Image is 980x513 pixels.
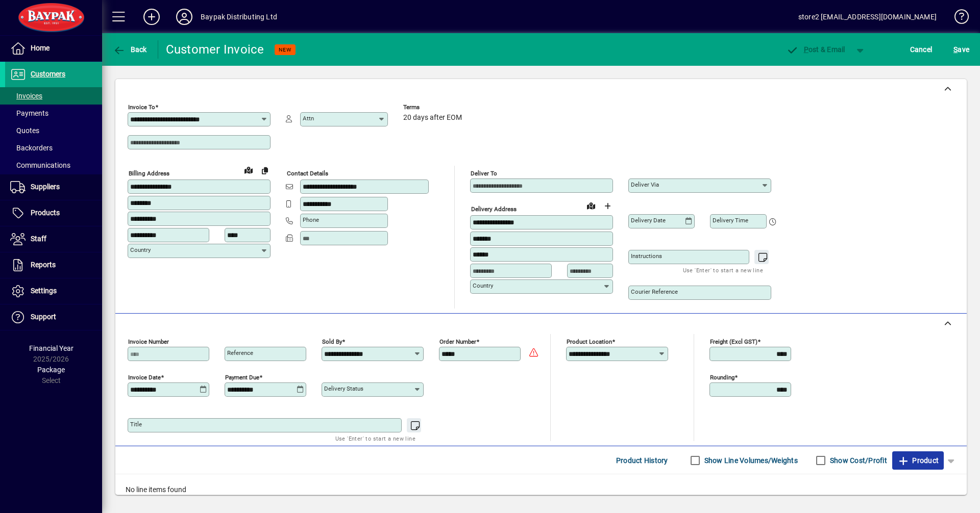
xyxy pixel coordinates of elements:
[10,161,70,169] span: Communications
[403,104,464,111] span: Terms
[37,366,65,374] span: Package
[5,122,102,139] a: Quotes
[279,46,291,53] span: NEW
[31,183,60,191] span: Suppliers
[31,209,60,217] span: Products
[324,385,363,392] mat-label: Delivery status
[130,421,142,428] mat-label: Title
[113,45,147,54] span: Back
[908,40,935,59] button: Cancel
[303,115,314,122] mat-label: Attn
[128,374,161,381] mat-label: Invoice date
[953,45,958,54] span: S
[115,474,967,505] div: No line items found
[683,264,763,276] mat-hint: Use 'Enter' to start a new line
[5,304,102,330] a: Support
[599,198,616,214] button: Choose address
[303,216,319,223] mat-label: Phone
[567,338,612,345] mat-label: Product location
[29,344,73,352] span: Financial Year
[10,144,53,152] span: Backorders
[631,217,666,224] mat-label: Delivery date
[5,157,102,174] a: Communications
[897,452,939,469] span: Product
[240,162,257,178] a: View on map
[128,338,169,345] mat-label: Invoice number
[631,288,678,295] mat-label: Courier Reference
[616,452,668,469] span: Product History
[5,87,102,105] a: Invoices
[804,45,808,54] span: P
[713,217,748,224] mat-label: Delivery time
[828,455,887,466] label: Show Cost/Profit
[403,114,462,122] span: 20 days after EOM
[471,170,497,177] mat-label: Deliver To
[910,41,933,58] span: Cancel
[166,41,264,58] div: Customer Invoice
[702,455,798,466] label: Show Line Volumes/Weights
[5,105,102,122] a: Payments
[201,9,277,25] div: Baypak Distributing Ltd
[10,109,48,117] span: Payments
[612,451,672,470] button: Product History
[710,338,757,345] mat-label: Freight (excl GST)
[473,282,493,289] mat-label: Country
[31,44,50,52] span: Home
[5,36,102,61] a: Home
[5,139,102,157] a: Backorders
[227,349,253,356] mat-label: Reference
[892,451,944,470] button: Product
[31,287,57,295] span: Settings
[631,252,662,260] mat-label: Instructions
[10,126,39,135] span: Quotes
[5,174,102,200] a: Suppliers
[225,374,259,381] mat-label: Payment due
[31,261,56,269] span: Reports
[439,338,476,345] mat-label: Order number
[947,2,967,35] a: Knowledge Base
[130,246,151,253] mat-label: Country
[786,45,845,54] span: ost & Email
[10,92,42,100] span: Invoices
[5,200,102,226] a: Products
[631,181,659,188] mat-label: Deliver via
[31,70,65,78] span: Customers
[5,226,102,252] a: Staff
[322,338,342,345] mat-label: Sold by
[31,313,56,321] span: Support
[710,374,734,381] mat-label: Rounding
[951,40,972,59] button: Save
[128,104,155,111] mat-label: Invoice To
[135,8,168,26] button: Add
[110,40,150,59] button: Back
[953,41,969,58] span: ave
[781,40,850,59] button: Post & Email
[798,9,937,25] div: store2 [EMAIL_ADDRESS][DOMAIN_NAME]
[31,235,46,243] span: Staff
[5,252,102,278] a: Reports
[583,197,599,214] a: View on map
[168,8,201,26] button: Profile
[5,278,102,304] a: Settings
[335,432,415,444] mat-hint: Use 'Enter' to start a new line
[257,162,273,178] button: Copy to Delivery address
[102,40,158,59] app-page-header-button: Back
